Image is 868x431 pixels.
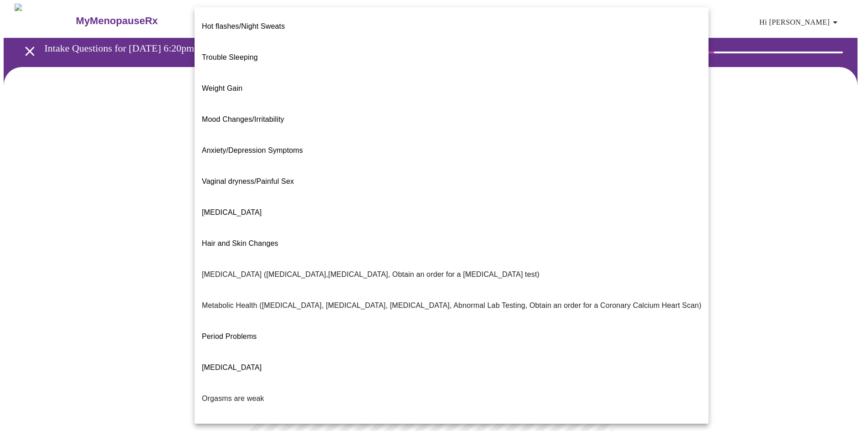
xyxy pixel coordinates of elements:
span: Period Problems [202,332,257,340]
span: Hair and Skin Changes [202,239,278,247]
p: Orgasms are weak [202,393,264,404]
span: Hot flashes/Night Sweats [202,22,285,30]
span: Mood Changes/Irritability [202,115,284,123]
span: Trouble Sleeping [202,53,258,61]
span: Vaginal dryness/Painful Sex [202,177,294,185]
p: [MEDICAL_DATA] ([MEDICAL_DATA],[MEDICAL_DATA], Obtain an order for a [MEDICAL_DATA] test) [202,269,539,280]
span: [MEDICAL_DATA] [202,208,262,216]
span: Weight Gain [202,84,242,92]
p: Metabolic Health ([MEDICAL_DATA], [MEDICAL_DATA], [MEDICAL_DATA], Abnormal Lab Testing, Obtain an... [202,300,701,311]
span: [MEDICAL_DATA] [202,363,262,371]
span: Anxiety/Depression Symptoms [202,146,303,154]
